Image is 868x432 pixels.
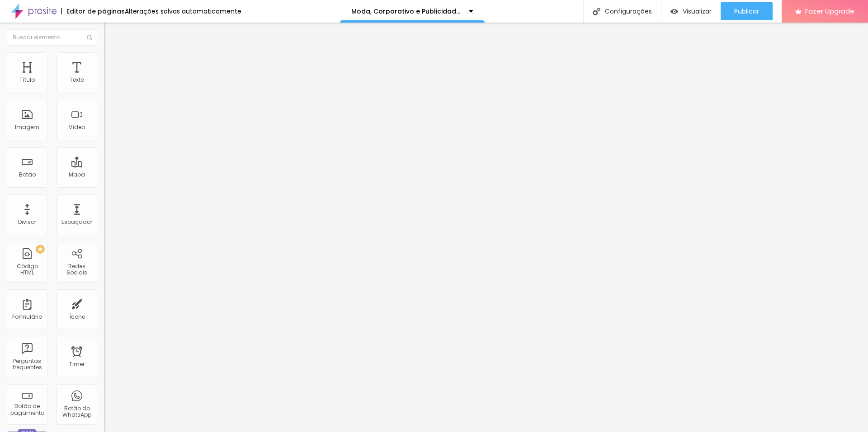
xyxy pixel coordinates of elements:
[61,219,92,225] div: Espaçador
[69,124,85,130] div: Vídeo
[61,8,125,14] div: Editor de páginas
[593,8,600,15] img: Icone
[19,172,36,178] div: Botão
[9,263,45,276] div: Código HTML
[87,35,92,40] img: Icone
[59,263,94,276] div: Redes Sociais
[69,361,85,367] div: Timer
[125,8,241,14] div: Alterações salvas automaticamente
[15,124,39,130] div: Imagem
[9,403,45,416] div: Botão de pagamento
[661,2,721,20] button: Visualizar
[9,358,45,371] div: Perguntas frequentes
[18,219,36,225] div: Divisor
[12,314,42,320] div: Formulário
[721,2,773,20] button: Publicar
[7,29,97,46] input: Buscar elemento
[70,77,84,83] div: Texto
[670,8,678,15] img: view-1.svg
[805,7,854,15] span: Fazer Upgrade
[683,8,712,15] span: Visualizar
[734,8,759,15] span: Publicar
[69,314,85,320] div: Ícone
[351,8,462,14] p: Moda, Corporativo e Publicidade - SoutoMaior Fotografia
[69,172,85,178] div: Mapa
[19,77,35,83] div: Título
[59,405,94,418] div: Botão do WhatsApp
